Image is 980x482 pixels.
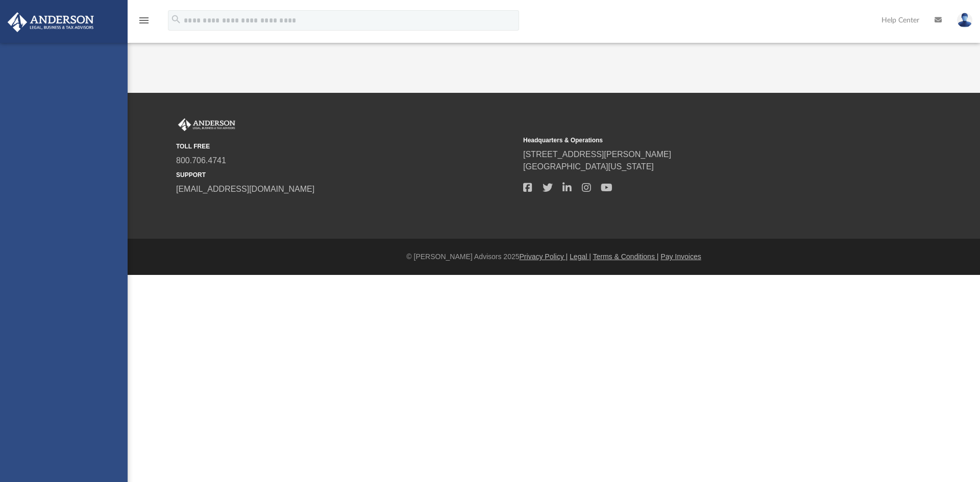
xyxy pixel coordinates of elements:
a: [STREET_ADDRESS][PERSON_NAME] [523,150,671,159]
a: [EMAIL_ADDRESS][DOMAIN_NAME] [176,185,314,193]
a: 800.706.4741 [176,156,226,165]
img: Anderson Advisors Platinum Portal [5,12,97,32]
i: menu [138,14,150,27]
img: User Pic [957,13,972,28]
div: © [PERSON_NAME] Advisors 2025 [128,251,980,262]
small: TOLL FREE [176,142,516,151]
a: Pay Invoices [660,252,701,261]
a: Legal | [570,252,591,261]
small: SUPPORT [176,170,516,180]
i: search [170,14,182,25]
a: menu [138,19,150,27]
a: [GEOGRAPHIC_DATA][US_STATE] [523,162,654,171]
small: Headquarters & Operations [523,136,863,145]
img: Anderson Advisors Platinum Portal [176,118,237,132]
a: Terms & Conditions | [593,252,659,261]
a: Privacy Policy | [520,252,568,261]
